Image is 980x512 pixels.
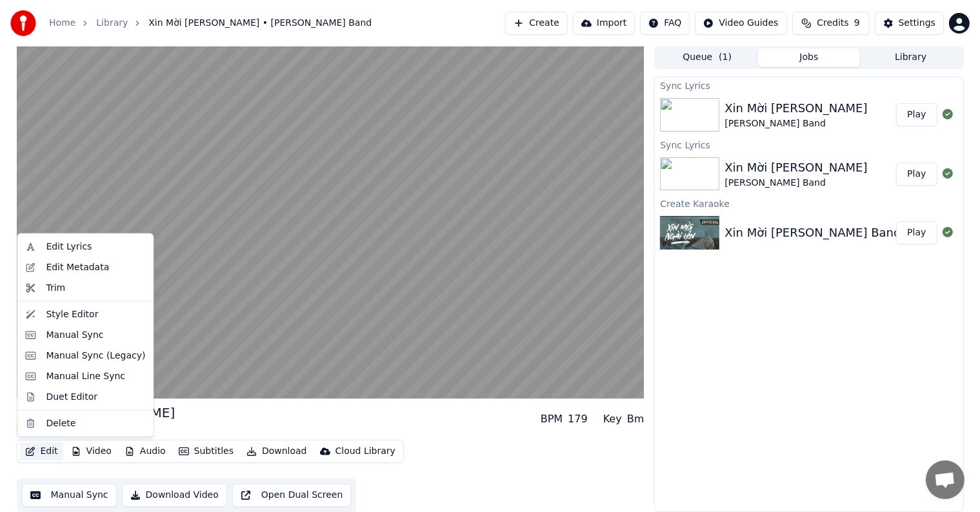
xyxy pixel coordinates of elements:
[46,282,65,295] div: Trim
[46,390,97,403] div: Duet Editor
[541,411,563,427] div: BPM
[148,17,372,30] span: Xin Mời [PERSON_NAME] • [PERSON_NAME] Band
[896,221,937,244] button: Play
[46,350,145,362] div: Manual Sync (Legacy)
[640,12,690,35] button: FAQ
[49,17,75,30] a: Home
[725,117,867,130] div: [PERSON_NAME] Band
[817,17,848,30] span: Credits
[725,99,867,117] div: Xin Mời [PERSON_NAME]
[725,159,867,177] div: Xin Mời [PERSON_NAME]
[656,48,758,67] button: Queue
[46,308,98,321] div: Style Editor
[46,329,103,342] div: Manual Sync
[119,442,171,460] button: Audio
[96,17,128,30] a: Library
[725,224,901,242] div: Xin Mời [PERSON_NAME] Band
[627,411,645,427] div: Bm
[854,17,860,30] span: 9
[122,484,227,507] button: Download Video
[725,177,867,190] div: [PERSON_NAME] Band
[899,17,935,30] div: Settings
[20,442,63,460] button: Edit
[655,195,963,211] div: Create Karaoke
[568,411,588,427] div: 179
[505,12,568,35] button: Create
[926,460,965,499] a: Open chat
[695,12,786,35] button: Video Guides
[46,417,75,429] div: Delete
[22,484,117,507] button: Manual Sync
[860,48,962,67] button: Library
[603,411,622,427] div: Key
[758,48,860,67] button: Jobs
[792,12,870,35] button: Credits9
[719,51,732,64] span: ( 1 )
[896,103,937,126] button: Play
[46,241,92,253] div: Edit Lyrics
[655,77,963,93] div: Sync Lyrics
[655,137,963,152] div: Sync Lyrics
[241,442,312,460] button: Download
[46,370,125,383] div: Manual Line Sync
[875,12,944,35] button: Settings
[232,484,352,507] button: Open Dual Screen
[49,17,372,30] nav: breadcrumb
[46,261,109,274] div: Edit Metadata
[335,445,395,458] div: Cloud Library
[66,442,117,460] button: Video
[174,442,239,460] button: Subtitles
[896,162,937,186] button: Play
[573,12,635,35] button: Import
[10,10,36,36] img: youka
